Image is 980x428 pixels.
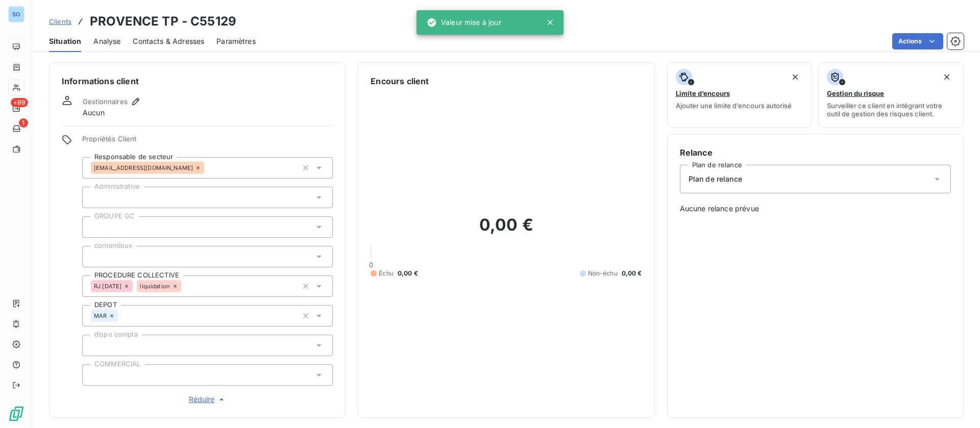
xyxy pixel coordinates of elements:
span: liquidation [140,283,170,289]
div: Valeur mise à jour [427,13,501,32]
span: Réduire [189,394,227,405]
input: Ajouter une valeur [91,193,99,202]
span: Plan de relance [689,174,742,184]
span: Paramètres [216,36,256,46]
button: Gestion du risqueSurveiller ce client en intégrant votre outil de gestion des risques client. [818,62,964,128]
input: Ajouter une valeur [91,222,99,232]
span: 0,00 € [622,269,642,278]
span: MAR [94,313,107,319]
span: 0,00 € [398,269,418,278]
span: Surveiller ce client en intégrant votre outil de gestion des risques client. [827,102,955,118]
a: 1 [8,120,24,137]
h6: Encours client [371,75,429,87]
span: 0 [369,261,373,269]
h6: Informations client [62,75,333,87]
span: Propriétés Client [82,135,333,149]
input: Ajouter une valeur [118,311,126,320]
iframe: Intercom live chat [945,393,970,418]
span: RJ [DATE] [94,283,121,289]
a: +99 [8,100,24,116]
button: Actions [892,33,943,49]
img: Logo LeanPay [8,406,24,422]
h3: PROVENCE TP - C55129 [90,12,236,31]
button: Réduire [82,394,333,405]
span: Situation [49,36,81,46]
span: Échu [379,269,394,278]
span: Non-échu [588,269,618,278]
a: Clients [49,16,71,27]
span: Gestion du risque [827,89,884,97]
span: Clients [49,17,71,26]
span: Gestionnaires [83,97,128,106]
span: Limite d’encours [676,89,730,97]
div: SO [8,6,24,22]
input: Ajouter une valeur [204,163,212,172]
span: Aucun [83,108,105,118]
span: Analyse [93,36,120,46]
span: Contacts & Adresses [133,36,204,46]
button: Limite d’encoursAjouter une limite d’encours autorisé [667,62,813,128]
span: 1 [19,118,28,128]
span: Aucune relance prévue [680,204,951,214]
input: Ajouter une valeur [91,341,99,350]
input: Ajouter une valeur [91,252,99,261]
h2: 0,00 € [371,215,642,245]
h6: Relance [680,146,951,159]
input: Ajouter une valeur [91,370,99,380]
span: +99 [11,98,28,107]
input: Ajouter une valeur [181,282,189,291]
span: Ajouter une limite d’encours autorisé [676,102,792,110]
span: [EMAIL_ADDRESS][DOMAIN_NAME] [94,165,193,171]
